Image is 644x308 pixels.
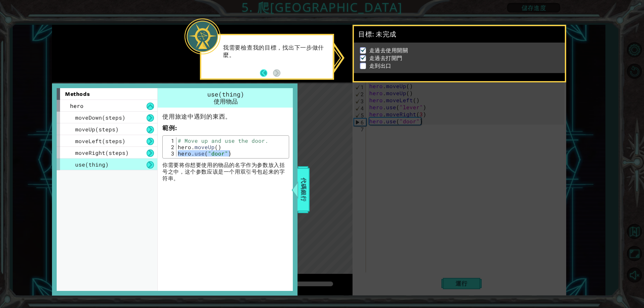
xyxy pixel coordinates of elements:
p: 走過去使用開關 [369,47,408,54]
span: 使用物品 [214,97,238,105]
span: use(thing) [207,90,244,98]
p: 走到出口 [369,62,391,69]
div: 2 [164,144,176,150]
span: : 未完成 [372,30,396,38]
span: methods [65,91,90,97]
span: use(thing) [75,161,109,168]
p: 使用旅途中遇到的東西。 [162,113,289,121]
img: Check mark for checkbox [360,47,367,52]
span: hero [70,102,84,109]
p: 走過去打開門 [369,54,402,62]
button: Next [273,69,280,77]
span: 代碼銀行 [298,169,309,210]
div: use(thing)使用物品 [158,88,294,108]
div: 3 [164,150,176,157]
span: 範例 [162,124,175,131]
span: 目標 [358,30,396,39]
p: 你需要将你想要使用的物品的名字作为参数放入括号之中，这个参数应该是一个用双引号包起来的字符串。 [162,162,289,182]
strong: : [162,124,177,131]
button: Back [260,69,273,77]
span: moveRight(steps) [75,149,129,156]
p: 我需要檢查我的目標，找出下一步做什麼。 [223,44,328,59]
span: moveLeft(steps) [75,137,125,144]
div: methods [57,88,157,100]
img: Check mark for checkbox [360,54,367,60]
span: moveUp(steps) [75,126,119,133]
span: moveDown(steps) [75,114,125,121]
div: 1 [164,137,176,144]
